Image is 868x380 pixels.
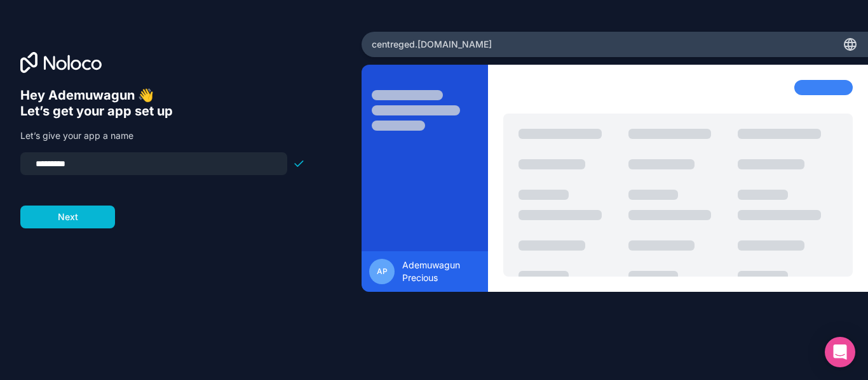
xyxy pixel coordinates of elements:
[20,88,305,103] h6: Hey Ademuwagun 👋
[20,206,115,228] button: Next
[20,103,305,119] h6: Let’s get your app set up
[402,259,480,284] span: Ademuwagun Precious
[372,38,492,51] span: centreged .[DOMAIN_NAME]
[825,337,855,367] div: Open Intercom Messenger
[20,129,305,142] p: Let’s give your app a name
[377,266,388,277] span: AP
